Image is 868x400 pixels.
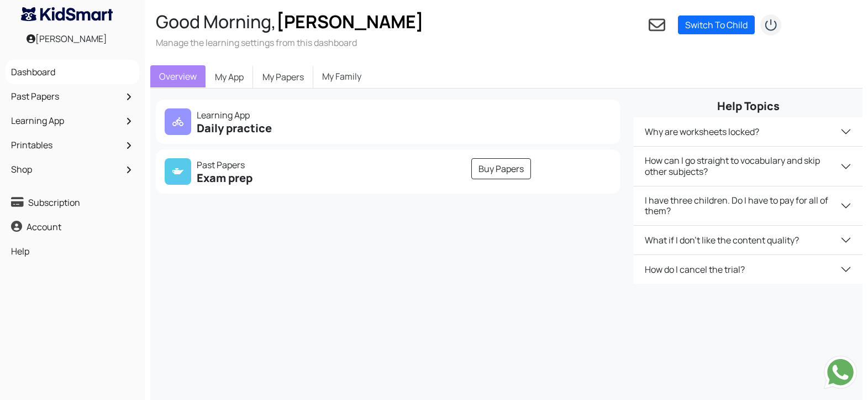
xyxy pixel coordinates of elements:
a: Subscription [8,193,136,212]
img: KidSmart logo [21,7,113,21]
a: Shop [8,160,136,179]
a: Account [8,217,136,236]
button: How do I cancel the trial? [634,255,862,284]
p: Past Papers [165,158,382,172]
h5: Daily practice [165,122,382,135]
h5: Help Topics [634,100,862,113]
h2: Good Morning, [156,11,424,32]
a: Help [8,242,136,261]
a: Past Papers [8,87,136,106]
button: What if I don't like the content quality? [634,226,862,254]
img: logout2.png [760,14,782,36]
h5: Exam prep [165,172,382,185]
button: Why are worksheets locked? [634,117,862,146]
a: My App [206,65,253,89]
a: My Papers [253,65,313,89]
a: Overview [150,65,206,87]
button: I have three children. Do I have to pay for all of them? [634,186,862,225]
p: Learning App [165,108,382,122]
h3: Manage the learning settings from this dashboard [156,37,424,49]
a: Switch To Child [678,15,755,34]
a: Learning App [8,111,136,130]
img: Send whatsapp message to +442080035976 [824,356,857,389]
a: Printables [8,136,136,154]
span: [PERSON_NAME] [276,9,424,34]
a: My Family [313,65,370,87]
button: How can I go straight to vocabulary and skip other subjects? [634,147,862,185]
a: Dashboard [8,63,136,81]
a: Buy Papers [471,158,531,179]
